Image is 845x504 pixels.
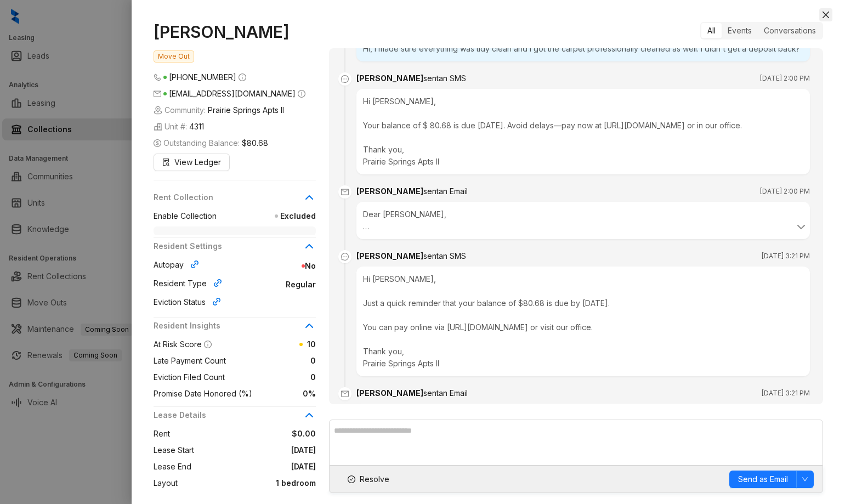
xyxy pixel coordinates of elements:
[307,339,316,349] span: 10
[154,191,303,203] span: Rent Collection
[154,278,226,292] div: Resident Type
[203,260,316,272] span: No
[154,139,161,147] span: dollar
[154,320,316,338] div: Resident Insights
[154,339,202,349] span: At Risk Score
[423,73,466,83] span: sent an SMS
[178,477,316,489] span: 1 bedroom
[356,36,810,61] div: Hi, I made sure everything was tidy clean and I got the carpet professionally cleaned as well. I ...
[154,191,316,210] div: Rent Collection
[154,73,161,81] span: phone
[154,122,162,131] img: building-icon
[738,473,788,485] span: Send as Email
[154,355,226,367] span: Late Payment Count
[154,22,316,42] h1: [PERSON_NAME]
[194,444,316,456] span: [DATE]
[729,471,797,488] button: Send as Email
[356,185,468,197] div: [PERSON_NAME]
[239,73,246,81] span: info-circle
[225,371,316,383] span: 0
[722,23,758,38] div: Events
[423,388,468,398] span: sent an Email
[154,444,194,456] span: Lease Start
[356,267,810,376] div: Hi [PERSON_NAME], Just a quick reminder that your balance of $80.68 is due by [DATE]. You can pay...
[423,186,468,196] span: sent an Email
[154,104,284,116] span: Community:
[242,137,268,149] span: $80.68
[356,250,466,262] div: [PERSON_NAME]
[208,104,284,116] span: Prairie Springs Apts II
[154,137,268,149] span: Outstanding Balance:
[154,477,178,489] span: Layout
[423,251,466,261] span: sent an SMS
[162,158,170,166] span: file-search
[758,23,822,38] div: Conversations
[154,210,217,222] span: Enable Collection
[348,475,355,483] span: check-circle
[762,388,810,399] span: [DATE] 3:21 PM
[298,90,305,98] span: info-circle
[169,72,236,82] span: [PHONE_NUMBER]
[762,251,810,262] span: [DATE] 3:21 PM
[154,388,252,400] span: Promise Date Honored (%)
[363,208,803,233] div: Dear [PERSON_NAME], This is a reminder that your balance of $80.68 is due [DATE]. You can make a ...
[760,186,810,197] span: [DATE] 2:00 PM
[154,409,303,421] span: Lease Details
[338,250,351,263] span: message
[760,73,810,84] span: [DATE] 2:00 PM
[356,89,810,174] div: Hi [PERSON_NAME], Your balance of $ 80.68 is due [DATE]. Avoid delays—pay now at [URL][DOMAIN_NAM...
[802,476,808,483] span: down
[226,279,316,291] span: Regular
[204,341,212,348] span: info-circle
[154,371,225,383] span: Eviction Filed Count
[169,89,296,98] span: [EMAIL_ADDRESS][DOMAIN_NAME]
[701,23,722,38] div: All
[217,210,316,222] span: Excluded
[154,461,191,473] span: Lease End
[154,240,316,259] div: Resident Settings
[338,387,351,400] span: mail
[154,240,303,252] span: Resident Settings
[356,387,468,399] div: [PERSON_NAME]
[154,428,170,440] span: Rent
[154,409,316,428] div: Lease Details
[170,428,316,440] span: $0.00
[154,154,230,171] button: View Ledger
[189,121,204,133] span: 4311
[338,185,351,199] span: mail
[252,388,316,400] span: 0%
[338,471,399,488] button: Resolve
[821,10,830,19] span: close
[819,8,832,21] button: Close
[356,72,466,84] div: [PERSON_NAME]
[191,461,316,473] span: [DATE]
[154,320,303,332] span: Resident Insights
[174,156,221,168] span: View Ledger
[154,106,162,115] img: building-icon
[154,296,225,310] div: Eviction Status
[700,22,823,39] div: segmented control
[154,121,204,133] span: Unit #:
[360,473,389,485] span: Resolve
[226,355,316,367] span: 0
[154,90,161,98] span: mail
[338,72,351,86] span: message
[154,259,203,273] div: Autopay
[154,50,194,63] span: Move Out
